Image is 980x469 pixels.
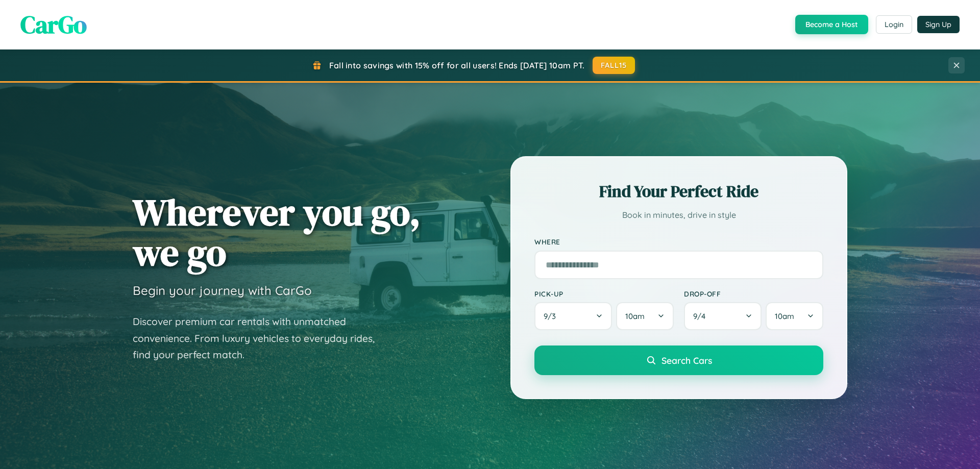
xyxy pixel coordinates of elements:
[20,8,87,41] span: CarGo
[329,60,585,70] span: Fall into savings with 15% off for all users! Ends [DATE] 10am PT.
[661,355,712,366] span: Search Cars
[693,311,710,321] span: 9 / 4
[544,311,561,321] span: 9 / 3
[133,283,312,298] h3: Begin your journey with CarGo
[684,289,823,298] label: Drop-off
[133,192,421,273] h1: Wherever you go, we go
[917,16,960,33] button: Sign Up
[616,302,674,330] button: 10am
[534,289,674,298] label: Pick-up
[534,302,612,330] button: 9/3
[534,345,823,375] button: Search Cars
[625,311,645,321] span: 10am
[795,15,868,34] button: Become a Host
[534,208,823,223] p: Book in minutes, drive in style
[766,302,823,330] button: 10am
[133,313,388,363] p: Discover premium car rentals with unmatched convenience. From luxury vehicles to everyday rides, ...
[534,180,823,203] h2: Find Your Perfect Ride
[593,57,635,74] button: FALL15
[876,15,912,34] button: Login
[775,311,794,321] span: 10am
[684,302,762,330] button: 9/4
[534,238,823,246] label: Where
